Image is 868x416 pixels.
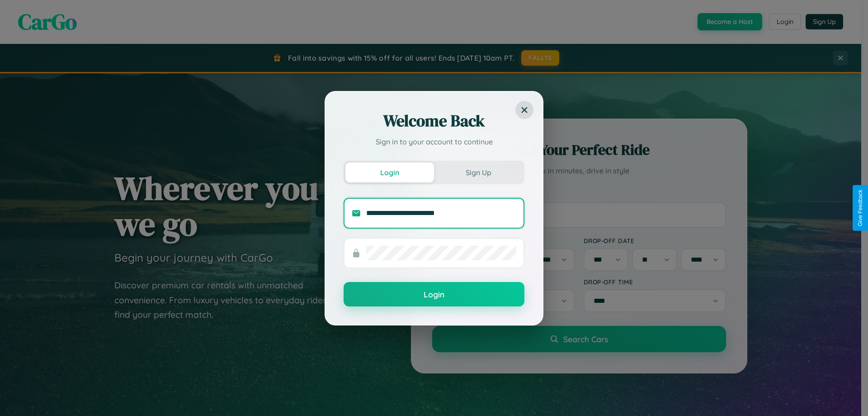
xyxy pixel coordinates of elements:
[344,136,524,147] p: Sign in to your account to continue
[434,163,523,182] button: Sign Up
[344,110,524,132] h2: Welcome Back
[857,190,863,226] div: Give Feedback
[344,282,524,306] button: Login
[345,163,434,182] button: Login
